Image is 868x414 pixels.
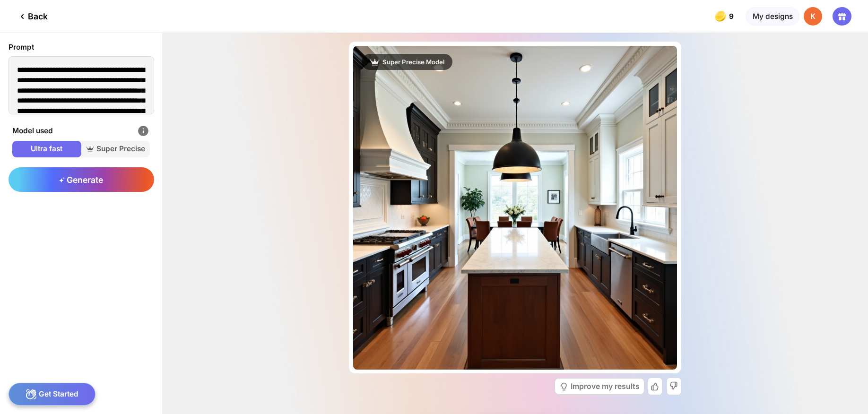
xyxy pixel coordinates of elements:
[12,144,81,154] span: Ultra fast
[59,175,103,185] span: Generate
[804,7,823,26] div: K
[9,383,96,405] div: Get Started
[746,7,799,26] div: My designs
[362,54,453,70] div: Super Precise Model
[9,42,154,53] div: Prompt
[729,12,736,21] span: 9
[17,11,48,22] div: Back
[12,125,149,137] div: Model used
[81,144,150,154] span: Super Precise
[571,383,640,390] div: Improve my results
